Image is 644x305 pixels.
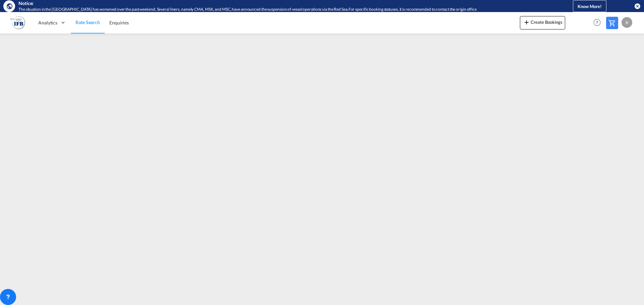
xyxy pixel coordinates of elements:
[34,12,71,33] div: Analytics
[10,15,25,30] img: b628ab10256c11eeb52753acbc15d091.png
[523,18,531,26] md-icon: icon-plus 400-fg
[622,17,632,28] div: K
[38,19,57,26] span: Analytics
[591,17,606,29] div: Help
[520,16,565,29] button: icon-plus 400-fgCreate Bookings
[578,4,602,9] span: Know More!
[71,12,105,33] a: Rate Search
[75,19,100,25] span: Rate Search
[105,12,133,33] a: Enquiries
[109,20,129,25] span: Enquiries
[634,3,641,9] button: icon-close-circle
[6,3,13,9] md-icon: icon-earth
[18,7,545,12] div: The situation in the Red Sea has worsened over the past weekend. Several liners, namely CMA, MSK,...
[591,17,603,28] span: Help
